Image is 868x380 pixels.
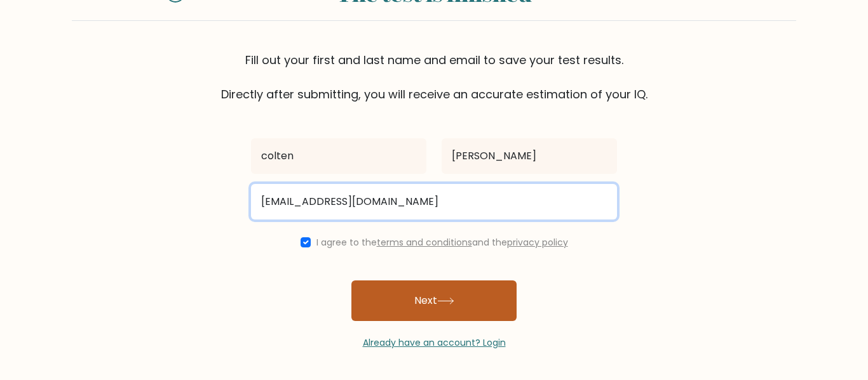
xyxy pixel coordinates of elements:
[251,184,617,219] input: Email
[251,138,426,174] input: First name
[363,336,506,349] a: Already have an account? Login
[507,236,568,249] a: privacy policy
[316,236,568,249] label: I agree to the and the
[351,280,517,321] button: Next
[72,51,796,103] div: Fill out your first and last name and email to save your test results. Directly after submitting,...
[442,138,617,174] input: Last name
[377,236,472,249] a: terms and conditions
